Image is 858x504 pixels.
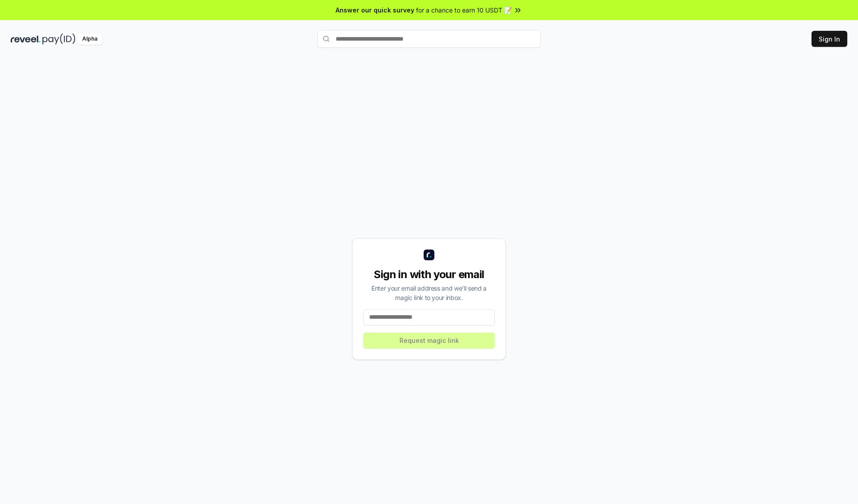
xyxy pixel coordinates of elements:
div: Alpha [77,33,102,45]
span: for a chance to earn 10 USDT 📝 [416,5,512,15]
img: logo_small [424,250,434,260]
img: pay_id [42,33,76,45]
span: Answer our quick survey [336,5,414,15]
button: Sign In [812,31,847,47]
img: reveel_dark [11,33,41,45]
div: Enter your email address and we’ll send a magic link to your inbox. [363,283,495,302]
div: Sign in with your email [363,267,495,282]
